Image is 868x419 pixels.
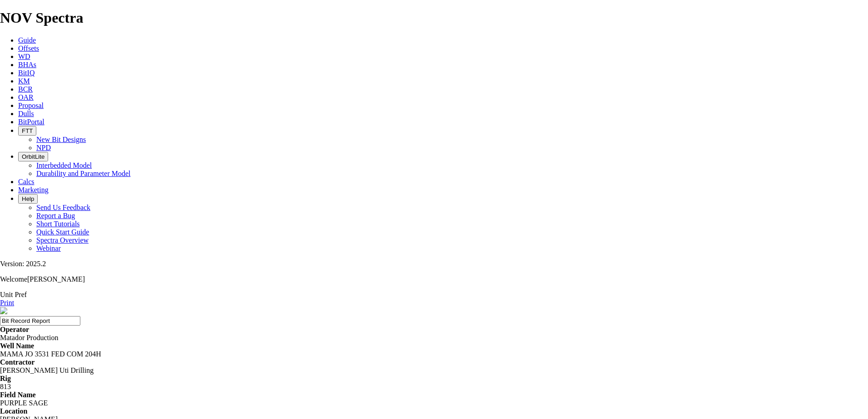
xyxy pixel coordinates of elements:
button: OrbitLite [18,152,48,161]
a: Quick Start Guide [36,228,89,236]
button: FTT [18,126,36,136]
a: Durability and Parameter Model [36,170,131,177]
a: New Bit Designs [36,136,86,143]
span: Help [22,195,34,202]
a: Offsets [18,44,39,52]
a: WD [18,53,30,60]
a: Report a Bug [36,212,75,219]
a: BitPortal [18,118,44,126]
a: OAR [18,93,34,101]
span: [PERSON_NAME] [27,275,85,283]
a: Guide [18,36,36,44]
a: Proposal [18,102,44,109]
span: FTT [22,127,33,134]
a: BCR [18,85,33,93]
a: BHAs [18,61,36,68]
a: Spectra Overview [36,236,89,244]
a: Webinar [36,244,61,252]
a: Marketing [18,186,49,194]
a: NPD [36,144,51,151]
a: Calcs [18,178,35,185]
a: Send Us Feedback [36,204,90,211]
a: Dulls [18,110,34,117]
a: Interbedded Model [36,161,92,169]
a: KM [18,77,30,85]
a: Short Tutorials [36,220,80,228]
a: BitIQ [18,69,35,77]
span: OrbitLite [22,153,44,160]
button: Help [18,194,38,204]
